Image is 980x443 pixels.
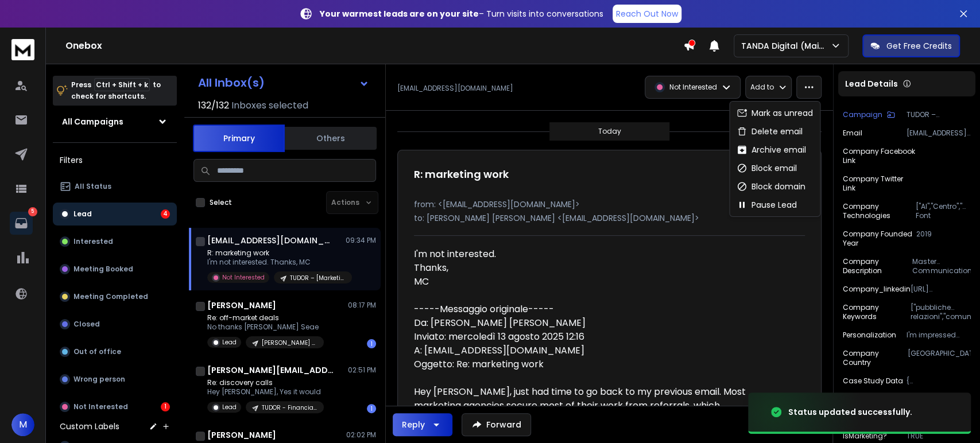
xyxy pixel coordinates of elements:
[737,107,813,119] div: Mark as unread
[912,257,971,275] p: Master Communication is a communication agency based in [GEOGRAPHIC_DATA] and [GEOGRAPHIC_DATA], ...
[916,230,971,248] p: 2019
[73,237,113,246] p: Interested
[222,273,265,282] p: Not Interested
[198,77,265,88] h1: All Inbox(s)
[907,376,971,386] p: { "caseStudyName": "Fiorentini Alimentari", "caseStudyDescription": "", "caseStudySource": "Homep...
[750,83,774,92] p: Add to
[843,303,911,321] p: Company Keywords
[207,378,324,387] p: Re: discovery calls
[65,39,683,53] h1: Onebox
[198,99,229,112] span: 132 / 132
[843,331,896,340] p: Personalization
[53,152,177,168] h3: Filters
[843,230,916,248] p: Company Founded Year
[222,338,237,347] p: Lead
[737,199,797,211] div: Pause Lead
[207,235,334,246] h1: [EMAIL_ADDRESS][DOMAIN_NAME]
[843,129,862,138] p: Email
[94,78,150,91] span: Ctrl + Shift + k
[207,258,345,267] p: I'm not interested. Thanks, MC
[843,257,912,275] p: Company Description
[616,8,678,20] p: Reach Out Now
[193,125,285,152] button: Primary
[290,274,345,282] p: TUDOR – [Marketing] – EU – 1-10
[346,236,376,245] p: 09:34 PM
[73,209,92,219] p: Lead
[843,174,912,193] p: Company Twitter Link
[207,300,276,311] h1: [PERSON_NAME]
[737,162,797,174] div: Block email
[916,202,971,220] p: ["AI","Centro","Google Font API","Google Tag Manager","Mobile Friendly","Nginx","[DOMAIN_NAME]"]
[207,322,324,332] p: No thanks [PERSON_NAME] Seae
[262,403,317,412] p: TUDOR - Financial Services | [GEOGRAPHIC_DATA]
[11,39,34,60] img: logo
[843,110,882,119] p: Campaign
[207,387,324,397] p: Hey [PERSON_NAME], Yes it would
[320,8,603,20] p: – Turn visits into conversations
[262,339,317,347] p: [PERSON_NAME] – Private Equity – [GEOGRAPHIC_DATA]
[907,331,971,340] p: I'm impressed about your work for Fiorentini Alimentari, specifically about the innovative approa...
[843,202,916,220] p: Company Technologies
[207,313,324,322] p: Re: off-market deals
[414,199,805,210] p: from: <[EMAIL_ADDRESS][DOMAIN_NAME]>
[348,301,376,310] p: 08:17 PM
[210,198,232,207] label: Select
[911,303,971,321] p: ["pubbliche relazioni","comunicazione","ufficio stampa","crisis management","coordinamento della ...
[414,212,805,224] p: to: [PERSON_NAME] [PERSON_NAME] <[EMAIL_ADDRESS][DOMAIN_NAME]>
[73,292,148,301] p: Meeting Completed
[907,110,971,119] p: TUDOR – [Marketing] – EU – 1-10
[886,40,952,52] p: Get Free Credits
[62,116,123,127] h1: All Campaigns
[843,285,911,294] p: company_linkedin
[908,349,971,367] p: [GEOGRAPHIC_DATA]
[285,126,377,151] button: Others
[737,126,803,137] div: Delete email
[346,430,376,440] p: 02:02 PM
[207,429,276,441] h1: [PERSON_NAME]
[843,376,903,386] p: Case Study Data
[11,413,34,436] span: M
[73,320,100,329] p: Closed
[320,8,479,20] strong: Your warmest leads are on your site
[669,83,717,92] p: Not Interested
[348,366,376,375] p: 02:51 PM
[367,404,376,413] div: 1
[741,40,830,52] p: TANDA Digital (Main)
[367,339,376,348] div: 1
[161,209,170,219] div: 4
[397,84,513,93] p: [EMAIL_ADDRESS][DOMAIN_NAME]
[73,375,125,384] p: Wrong person
[843,147,916,165] p: Company Facebook Link
[222,403,237,411] p: Lead
[231,99,308,112] h3: Inboxes selected
[737,181,805,192] div: Block domain
[462,413,531,436] button: Forward
[907,129,971,138] p: [EMAIL_ADDRESS][DOMAIN_NAME]
[60,421,119,432] h3: Custom Labels
[73,347,121,356] p: Out of office
[737,144,806,156] div: Archive email
[71,79,161,102] p: Press to check for shortcuts.
[598,127,621,136] p: Today
[843,349,908,367] p: Company Country
[845,78,898,90] p: Lead Details
[73,265,133,274] p: Meeting Booked
[75,182,111,191] p: All Status
[414,166,509,182] h1: R: marketing work
[28,207,37,216] p: 5
[207,364,334,376] h1: [PERSON_NAME][EMAIL_ADDRESS][DOMAIN_NAME]
[161,402,170,411] div: 1
[207,248,345,258] p: R: marketing work
[402,419,425,430] div: Reply
[73,402,128,411] p: Not Interested
[911,285,971,294] p: [URL][DOMAIN_NAME]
